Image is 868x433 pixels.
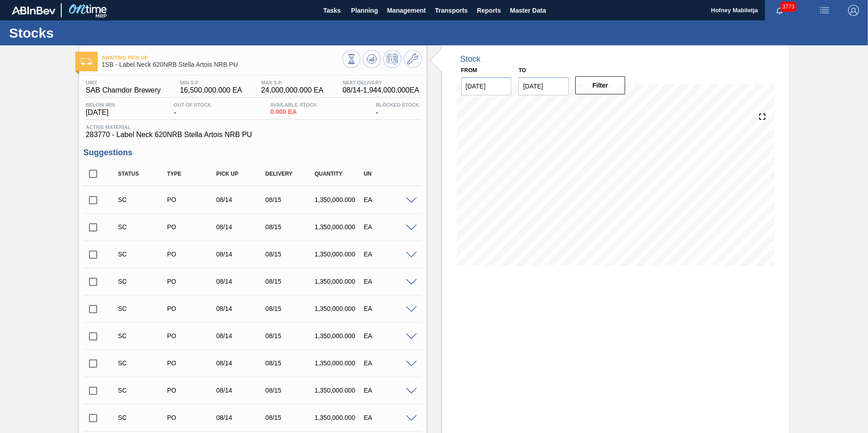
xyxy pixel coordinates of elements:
span: MAX S.P. [261,80,323,85]
label: From [461,67,477,74]
div: EA [361,387,416,394]
div: Suggestion Created [116,387,171,394]
div: EA [361,359,416,367]
div: Type [165,171,220,177]
div: Suggestion Created [116,359,171,367]
span: 24,000,000.000 EA [261,86,323,94]
div: Status [116,171,171,177]
span: Below Min [86,102,115,108]
span: Master Data [510,5,546,16]
span: Available Stock [270,102,317,108]
div: Purchase order [165,332,220,340]
span: Unit [86,80,161,85]
div: Suggestion Created [116,414,171,421]
div: - [374,102,422,117]
h3: Suggestions [84,148,422,157]
span: Next Delivery [342,80,419,85]
div: Purchase order [165,305,220,312]
div: 08/14/2025 [214,251,269,258]
input: mm/dd/yyyy [461,77,512,95]
div: 08/15/2025 [263,359,318,367]
div: 08/15/2025 [263,278,318,285]
span: MIN S.P. [180,80,242,85]
div: Suggestion Created [116,223,171,231]
span: 08/14 - 1,944,000.000 EA [342,86,419,94]
div: EA [361,223,416,231]
div: Suggestion Created [116,332,171,340]
div: 08/14/2025 [214,387,269,394]
button: Notifications [765,4,794,17]
div: 08/14/2025 [214,359,269,367]
div: Suggestion Created [116,305,171,312]
button: Schedule Inventory [383,50,401,68]
span: Out Of Stock [174,102,212,108]
div: 08/14/2025 [214,196,269,203]
span: 3773 [780,2,796,12]
div: UN [361,171,416,177]
div: Purchase order [165,387,220,394]
div: 08/14/2025 [214,223,269,231]
div: Suggestion Created [116,278,171,285]
span: 16,500,000.000 EA [180,86,242,94]
div: Stock [460,54,481,64]
div: Purchase order [165,251,220,258]
div: 1,350,000.000 [312,251,367,258]
div: EA [361,414,416,421]
label: to [518,67,526,74]
img: Logout [848,5,859,16]
div: Purchase order [165,414,220,421]
div: 1,350,000.000 [312,332,367,340]
span: [DATE] [86,108,115,117]
img: TNhmsLtSVTkK8tSr43FrP2fwEKptu5GPRR3wAAAABJRU5ErkJggg== [12,6,55,15]
span: Tasks [322,5,342,16]
button: Go to Master Data / General [404,50,422,68]
div: 08/15/2025 [263,196,318,203]
div: EA [361,332,416,340]
div: 1,350,000.000 [312,223,367,231]
div: 08/14/2025 [214,332,269,340]
div: Purchase order [165,196,220,203]
div: 08/15/2025 [263,387,318,394]
button: Filter [575,76,626,94]
div: Purchase order [165,278,220,285]
div: 08/15/2025 [263,305,318,312]
img: userActions [819,5,830,16]
span: Blocked Stock [376,102,419,108]
div: Delivery [263,171,318,177]
input: mm/dd/yyyy [518,77,569,95]
span: 283770 - Label Neck 620NRB Stella Artois NRB PU [86,131,419,139]
div: EA [361,278,416,285]
div: 08/15/2025 [263,223,318,231]
div: Quantity [312,171,367,177]
div: Purchase order [165,223,220,231]
img: Ícone [81,58,92,65]
span: SAB Chamdor Brewery [86,86,161,94]
div: 1,350,000.000 [312,414,367,421]
div: 1,350,000.000 [312,387,367,394]
div: 08/14/2025 [214,278,269,285]
span: Transports [435,5,468,16]
span: Planning [351,5,378,16]
div: Suggestion Created [116,196,171,203]
div: 1,350,000.000 [312,359,367,367]
span: 1SB - Label Neck 620NRB Stella Artois NRB PU [102,61,342,68]
div: Suggestion Created [116,251,171,258]
span: Active Material [86,124,419,130]
div: 08/15/2025 [263,332,318,340]
span: Management [387,5,426,16]
div: EA [361,305,416,312]
div: 08/14/2025 [214,305,269,312]
button: Stocks Overview [342,50,360,68]
div: Purchase order [165,359,220,367]
span: Reports [477,5,501,16]
div: EA [361,251,416,258]
button: Update Chart [363,50,381,68]
span: Awaiting Pick Up [102,55,342,60]
div: 08/14/2025 [214,414,269,421]
div: - [172,102,214,117]
div: 08/15/2025 [263,414,318,421]
span: 0.000 EA [270,108,317,115]
div: 08/15/2025 [263,251,318,258]
div: Pick up [214,171,269,177]
div: 1,350,000.000 [312,305,367,312]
